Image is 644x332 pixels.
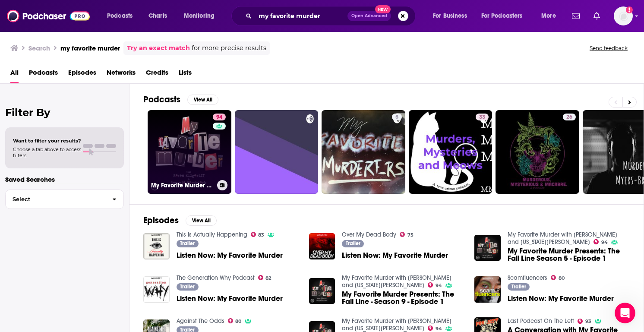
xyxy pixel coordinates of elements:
a: Last Podcast On The Left [508,317,574,325]
a: My Favorite Murder with Karen Kilgariff and Georgia Hardstark [342,317,451,332]
svg: Add a profile image [626,6,633,13]
a: 94 [593,239,608,244]
span: Trailer [180,284,195,289]
a: EpisodesView All [143,215,217,226]
span: for more precise results [192,43,266,53]
a: My Favorite Murder Presents: The Fall Line - Season 9 - Episode 1 [342,291,464,305]
a: 26 [563,114,576,120]
button: Show profile menu [614,6,633,25]
button: Select [5,190,124,209]
a: My Favorite Murder with Karen Kilgariff and Georgia Hardstark [342,274,451,289]
a: This Is Actually Happening [177,231,247,238]
a: Try an exact match [127,43,190,53]
a: 93 [578,319,591,324]
a: Over My Dead Body [342,231,396,238]
p: Saved Searches [5,175,124,183]
img: User Profile [614,6,633,25]
button: open menu [535,9,567,23]
span: 82 [265,276,271,280]
span: Monitoring [184,10,215,22]
button: Open AdvancedNew [347,11,391,21]
a: Listen Now: My Favorite Murder [177,252,283,259]
img: My Favorite Murder Presents: The Fall Line Season 5 - Episode 1 [474,235,501,261]
iframe: Intercom live chat [615,303,635,323]
a: 94My Favorite Murder with [PERSON_NAME] and [US_STATE][PERSON_NAME] [148,110,231,194]
span: Logged in as lori.shapiro [614,6,633,25]
a: 83 [251,232,265,237]
span: 33 [479,113,485,122]
a: Listen Now: My Favorite Murder [342,252,448,259]
a: 80 [551,275,565,280]
input: Search podcasts, credits, & more... [255,9,347,23]
span: Trailer [346,241,360,246]
a: Episodes [68,66,96,83]
span: 26 [566,113,572,122]
span: Trailer [180,241,195,246]
a: 26 [496,110,579,194]
a: My Favorite Murder with Karen Kilgariff and Georgia Hardstark [508,231,617,246]
a: 75 [400,232,414,237]
h3: Search [28,44,50,52]
img: Listen Now: My Favorite Murder [143,276,170,303]
button: open menu [178,9,226,23]
a: 5 [322,110,405,194]
h2: Filter By [5,106,124,119]
button: View All [186,215,217,226]
a: 33 [476,114,489,120]
button: open menu [427,9,478,23]
button: Send feedback [587,44,630,52]
a: Lists [179,66,192,83]
a: 94 [213,114,226,120]
span: Listen Now: My Favorite Murder [508,295,614,302]
a: Show notifications dropdown [568,9,583,23]
a: Podcasts [29,66,58,83]
img: Listen Now: My Favorite Murder [143,233,170,259]
a: Charts [143,9,172,23]
span: For Business [433,10,467,22]
span: Networks [107,66,136,83]
span: For Podcasters [481,10,523,22]
h2: Episodes [143,215,179,226]
button: open menu [476,9,535,23]
span: Trailer [511,284,526,289]
a: 5 [392,114,402,120]
span: Want to filter your results? [13,138,81,144]
span: 80 [559,276,565,280]
a: 33 [409,110,492,194]
a: PodcastsView All [143,94,218,105]
h3: My Favorite Murder with [PERSON_NAME] and [US_STATE][PERSON_NAME] [151,182,214,189]
a: Listen Now: My Favorite Murder [177,295,283,302]
button: open menu [101,9,144,23]
span: 94 [436,284,442,288]
span: Select [6,196,105,202]
span: 94 [216,113,222,122]
a: Credits [146,66,168,83]
img: Listen Now: My Favorite Murder [474,276,501,303]
a: All [10,66,19,83]
img: Podchaser - Follow, Share and Rate Podcasts [7,8,90,24]
span: My Favorite Murder Presents: The Fall Line Season 5 - Episode 1 [508,247,630,262]
span: 93 [585,319,591,323]
a: 82 [258,275,271,280]
img: Listen Now: My Favorite Murder [309,233,335,259]
span: Podcasts [107,10,133,22]
a: Scamfluencers [508,274,547,281]
button: View All [187,95,218,105]
span: 80 [235,319,241,323]
span: 94 [436,327,442,331]
div: Search podcasts, credits, & more... [240,6,424,26]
